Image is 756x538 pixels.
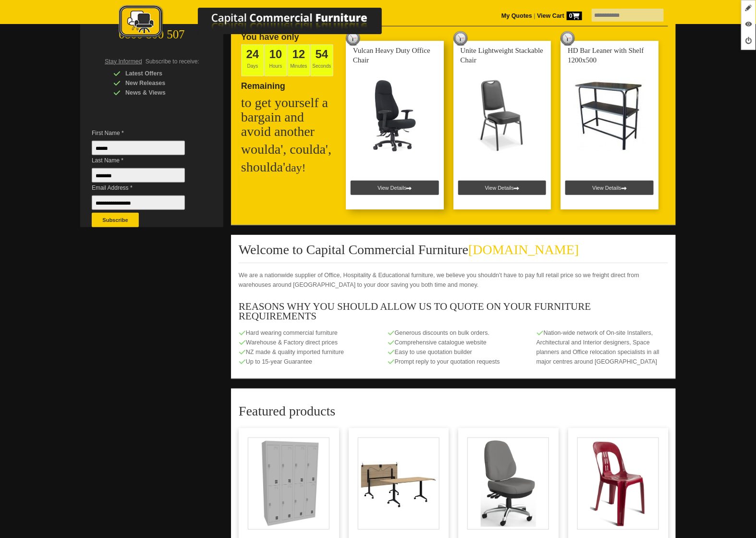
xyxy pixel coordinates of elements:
span: 54 [316,48,329,61]
input: Last Name * [92,168,185,183]
p: We are a nationwide supplier of Office, Hospitality & Educational furniture, we believe you shoul... [239,270,668,290]
span: day! [285,161,306,174]
strong: View Cart [537,12,582,19]
span: First Name * [92,128,199,138]
a: View Cart0 [536,12,582,19]
span: Email Address * [92,183,199,193]
span: Days [241,44,264,76]
button: Subscribe [92,213,139,227]
span: 0 [567,12,582,20]
span: [DOMAIN_NAME] [468,242,579,257]
span: 12 [293,48,305,61]
h2: to get yourself a bargain and avoid another [241,96,337,139]
h2: Welcome to Capital Commercial Furniture [239,243,668,263]
p: Hard wearing commercial furniture Warehouse & Factory direct prices NZ made & quality imported fu... [239,328,370,367]
a: Capital Commercial Furniture Logo [92,5,428,43]
span: Stay Informed [105,58,142,65]
h2: woulda', coulda', [241,142,337,157]
span: Subscribe to receive: [146,58,199,65]
span: Remaining [241,77,285,91]
div: New Releases [113,78,205,88]
span: Minutes [287,44,310,76]
h2: Featured products [239,404,668,418]
span: 24 [246,48,259,61]
p: Generous discounts on bulk orders. Comprehensive catalogue website Easy to use quotation builder ... [388,328,519,367]
div: News & Views [113,88,205,98]
input: First Name * [92,141,185,155]
img: Capital Commercial Furniture Logo [92,5,428,40]
img: tick tock deal clock [453,31,468,46]
h3: REASONS WHY YOU SHOULD ALLOW US TO QUOTE ON YOUR FURNITURE REQUIREMENTS [239,302,668,321]
div: Latest Offers [113,69,205,78]
div: 0800 800 507 [80,23,223,41]
h2: shoulda' [241,160,337,175]
span: Seconds [310,44,333,76]
a: My Quotes [501,12,532,19]
input: Email Address * [92,196,185,210]
span: Hours [264,44,287,76]
p: Nation-wide network of On-site Installers, Architectural and Interior designers, Space planners a... [537,328,668,367]
span: 10 [269,48,282,61]
span: Last Name * [92,156,199,165]
img: tick tock deal clock [561,31,575,46]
